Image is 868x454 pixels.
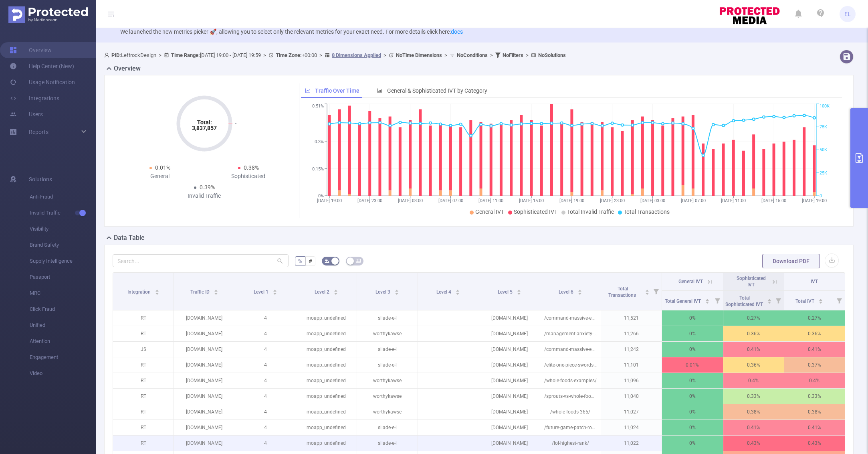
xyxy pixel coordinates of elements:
p: JS [113,342,174,357]
span: > [488,52,495,58]
p: 0% [662,373,723,388]
tspan: 50K [820,148,827,153]
p: RT [113,326,174,341]
p: 11,096 [601,373,662,388]
tspan: 0.15% [312,166,324,172]
p: [DOMAIN_NAME] [479,357,540,373]
div: Sort [517,288,521,293]
span: Traffic ID [190,289,211,295]
i: icon: table [356,258,361,263]
p: 4 [235,310,296,326]
p: worthykawse [357,326,418,341]
p: RT [113,357,174,373]
i: icon: caret-up [517,288,521,291]
span: Total Invalid Traffic [567,209,614,215]
i: icon: caret-down [577,292,582,294]
span: Supply Intelligence [30,253,96,269]
p: 0.41% [723,420,784,435]
p: [DOMAIN_NAME] [174,420,234,435]
p: 0% [662,389,723,404]
span: IVT [811,279,818,284]
p: moapp_undefined [296,436,357,451]
p: 4 [235,404,296,420]
span: Unified [30,317,96,333]
p: 0% [662,310,723,326]
span: Total Transactions [608,286,637,298]
span: Passport [30,269,96,285]
span: 0.01% [155,164,170,171]
p: [DOMAIN_NAME] [479,404,540,420]
div: Sort [333,288,338,293]
p: 0% [662,404,723,420]
i: icon: bg-colors [325,258,329,263]
p: 4 [235,420,296,435]
p: 11,521 [601,310,662,326]
tspan: Total: [197,119,212,126]
i: icon: caret-down [214,292,218,294]
p: [DOMAIN_NAME] [479,436,540,451]
div: Sophisticated [204,172,293,180]
p: RT [113,404,174,420]
div: Sort [818,298,823,302]
p: 0.33% [723,389,784,404]
span: LeftrockDesign [DATE] 19:00 - [DATE] 19:59 +00:00 [104,52,566,58]
span: Total Transactions [624,209,670,215]
p: moapp_undefined [296,404,357,420]
div: Sort [645,288,650,293]
p: /whole-foods-365/ [540,404,601,420]
span: Sophisticated IVT [737,276,766,288]
span: We launched the new metrics picker 🚀, allowing you to select only the relevant metrics for your e... [120,28,463,35]
a: Overview [10,42,52,58]
p: 0.36% [784,326,845,341]
span: 0.39% [200,184,215,191]
div: Sort [577,288,582,293]
tspan: [DATE] 03:00 [398,198,423,203]
p: [DOMAIN_NAME] [479,373,540,388]
img: Protected Media [8,6,88,23]
b: Time Zone: [276,52,302,58]
p: /future-game-patch-roadmap/ [540,420,601,435]
p: 0.41% [784,342,845,357]
p: /elite-one-piece-swordsmen-command-rare-mighty-conquerors-[PERSON_NAME]/ [540,357,601,373]
p: [DOMAIN_NAME] [174,357,234,373]
p: worthykawse [357,389,418,404]
p: 0.01% [662,357,723,373]
span: General IVT [475,209,504,215]
p: RT [113,389,174,404]
p: sllade-e-l [357,436,418,451]
p: [DOMAIN_NAME] [479,310,540,326]
p: 0.33% [784,389,845,404]
p: /sprouts-vs-whole-foods/ [540,389,601,404]
tspan: [DATE] 19:00 [802,198,827,203]
p: [DOMAIN_NAME] [174,436,234,451]
p: 4 [235,342,296,357]
p: 0.43% [784,436,845,451]
p: 0% [662,342,723,357]
div: Sort [273,288,277,293]
p: 0.36% [723,357,784,373]
a: Users [10,106,43,122]
div: General [116,172,204,180]
tspan: 25K [820,170,827,176]
button: Download PDF [762,254,820,268]
p: 0% [662,326,723,341]
p: 0% [662,436,723,451]
b: No Conditions [457,52,488,58]
tspan: [DATE] 19:00 [317,198,342,203]
i: Filter menu [834,291,845,310]
tspan: [DATE] 07:00 [438,198,463,203]
span: > [156,52,164,58]
p: 11,024 [601,420,662,435]
span: Visibility [30,221,96,237]
p: [DOMAIN_NAME] [174,310,234,326]
span: Invalid Traffic [30,205,96,221]
p: /command-massive-empires-with-ease-top-strategy-titles-for-every-gamer [540,342,601,357]
p: [DOMAIN_NAME] [174,342,234,357]
i: icon: caret-up [456,288,460,291]
b: PID: [111,52,121,58]
p: 0.27% [723,310,784,326]
p: [DOMAIN_NAME] [174,373,234,388]
p: /whole-foods-examples/ [540,373,601,388]
p: 0.38% [723,404,784,420]
span: Level 5 [498,289,514,295]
